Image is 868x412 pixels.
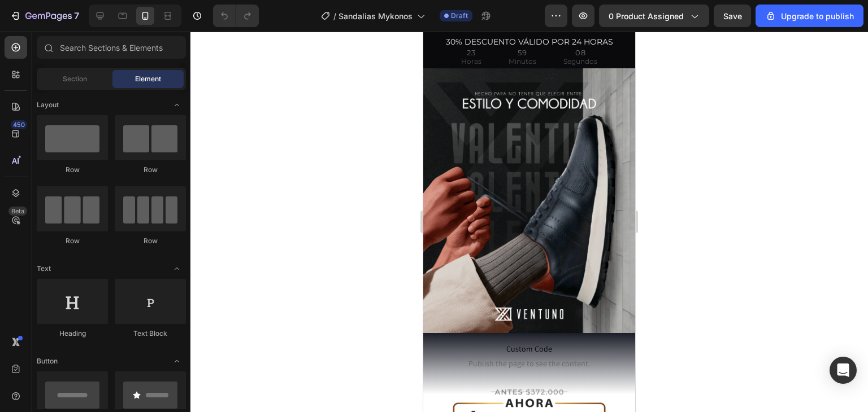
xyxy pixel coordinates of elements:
div: Heading [37,328,108,339]
div: 450 [11,120,27,129]
span: Save [723,11,742,21]
div: Text Block [115,328,186,339]
button: 0 product assigned [599,5,709,27]
span: Text [37,264,51,274]
span: Layout [37,100,59,110]
iframe: Design area [423,32,635,412]
span: Draft [451,11,468,21]
div: Beta [8,207,27,216]
span: Sandalias Mykonos [338,10,413,22]
span: / [333,10,336,22]
span: Toggle open [168,96,186,114]
div: Row [115,165,186,175]
span: Toggle open [168,352,186,370]
div: Open Intercom Messenger [830,357,857,384]
div: Row [37,236,108,246]
button: Save [714,5,751,27]
div: Upgrade to publish [765,10,854,22]
span: Section [63,74,87,84]
div: Row [37,165,108,175]
span: Button [37,356,58,366]
p: 7 [74,9,79,23]
input: Search Sections & Elements [37,36,186,59]
button: 7 [5,5,84,27]
span: Element [135,74,161,84]
div: Undo/Redo [213,5,259,27]
span: 0 product assigned [609,10,684,22]
button: Upgrade to publish [756,5,863,27]
div: Row [115,236,186,246]
span: Toggle open [168,260,186,278]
